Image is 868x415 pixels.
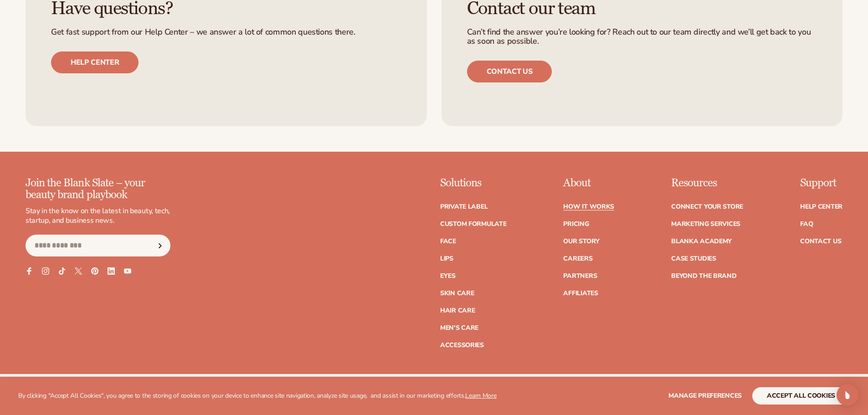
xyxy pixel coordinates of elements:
[800,177,842,189] p: Support
[440,290,474,297] a: Skin Care
[563,204,614,210] a: How It Works
[467,61,552,82] a: Contact us
[668,391,742,400] span: Manage preferences
[671,204,743,210] a: Connect your store
[440,256,453,262] a: Lips
[440,342,484,348] a: Accessories
[467,28,817,46] p: Can’t find the answer you’re looking for? Reach out to our team directly and we’ll get back to yo...
[752,387,850,405] button: accept all cookies
[563,256,592,262] a: Careers
[440,177,507,189] p: Solutions
[671,221,740,227] a: Marketing services
[563,221,589,227] a: Pricing
[440,273,456,279] a: Eyes
[18,392,497,400] p: By clicking "Accept All Cookies", you agree to the storing of cookies on your device to enhance s...
[440,221,507,227] a: Custom formulate
[668,387,742,405] button: Manage preferences
[440,307,475,314] a: Hair Care
[837,384,858,406] div: Open Intercom Messenger
[800,204,842,210] a: Help Center
[26,177,170,201] p: Join the Blank Slate – your beauty brand playbook
[465,391,496,400] a: Learn More
[800,238,841,245] a: Contact Us
[26,206,170,225] p: Stay in the know on the latest in beauty, tech, startup, and business news.
[671,238,732,245] a: Blanka Academy
[563,273,597,279] a: Partners
[563,238,599,245] a: Our Story
[440,238,456,245] a: Face
[440,325,478,331] a: Men's Care
[671,177,743,189] p: Resources
[440,204,488,210] a: Private label
[671,256,716,262] a: Case Studies
[800,221,813,227] a: FAQ
[563,290,598,297] a: Affiliates
[51,51,139,73] a: Help center
[671,273,737,279] a: Beyond the brand
[51,28,401,37] p: Get fast support from our Help Center – we answer a lot of common questions there.
[150,235,170,256] button: Subscribe
[563,177,614,189] p: About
